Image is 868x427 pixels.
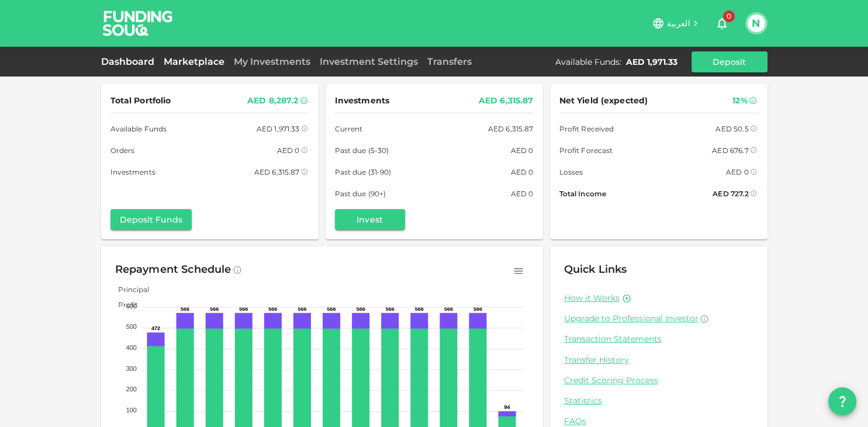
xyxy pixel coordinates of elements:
[710,12,734,35] button: 0
[254,166,300,178] div: AED 6,315.87
[564,313,698,324] span: Upgrade to Professional Investor
[479,93,534,108] div: AED 6,315.87
[126,365,136,372] tspan: 300
[110,123,167,135] span: Available Funds
[511,166,534,178] div: AED 0
[564,395,753,407] a: Statistics
[315,56,423,67] a: Investment Settings
[126,386,136,393] tspan: 200
[564,334,753,345] a: Transaction Statements
[712,144,748,157] div: AED 676.7
[691,51,767,72] button: Deposit
[488,123,534,135] div: AED 6,315.87
[159,56,229,67] a: Marketplace
[511,188,534,200] div: AED 0
[748,15,765,32] button: N
[247,93,299,108] div: AED 8,287.2
[723,11,735,22] span: 0
[126,407,136,414] tspan: 100
[828,387,856,415] button: question
[229,56,315,67] a: My Investments
[564,293,620,304] a: How it Works
[335,93,389,108] span: Investments
[559,166,583,178] span: Losses
[726,166,749,178] div: AED 0
[110,144,135,157] span: Orders
[564,375,753,386] a: Credit Scoring Process
[126,323,136,330] tspan: 500
[335,123,363,135] span: Current
[423,56,476,67] a: Transfers
[126,344,136,351] tspan: 400
[732,93,747,108] div: 12%
[715,123,748,135] div: AED 50.5
[335,144,389,157] span: Past due (5-30)
[564,313,753,324] a: Upgrade to Professional Investor
[110,166,155,178] span: Investments
[335,188,386,200] span: Past due (90+)
[564,416,753,427] a: FAQs
[626,56,677,68] div: AED 1,971.33
[559,123,614,135] span: Profit Received
[335,209,405,230] button: Invest
[555,56,621,68] div: Available Funds :
[564,263,627,276] span: Quick Links
[713,188,748,200] div: AED 727.2
[115,261,231,279] div: Repayment Schedule
[109,285,149,294] span: Principal
[559,144,613,157] span: Profit Forecast
[559,93,648,108] span: Net Yield (expected)
[110,93,171,108] span: Total Portfolio
[277,144,300,157] div: AED 0
[335,166,392,178] span: Past due (31-90)
[511,144,534,157] div: AED 0
[667,18,690,29] span: العربية
[101,56,159,67] a: Dashboard
[257,123,300,135] div: AED 1,971.33
[564,355,753,366] a: Transfer History
[126,303,136,310] tspan: 600
[109,300,138,309] span: Profit
[559,188,606,200] span: Total Income
[110,209,192,230] button: Deposit Funds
